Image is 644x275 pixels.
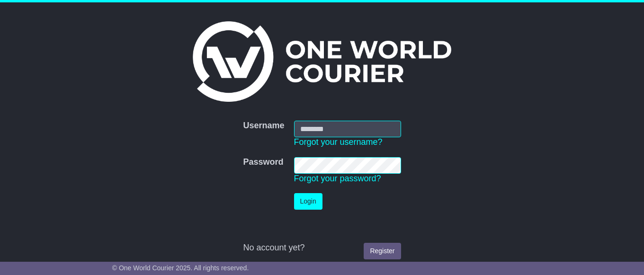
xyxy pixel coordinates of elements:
[294,137,383,147] a: Forgot your username?
[243,243,401,253] div: No account yet?
[294,193,322,210] button: Login
[364,243,401,259] a: Register
[294,174,381,183] a: Forgot your password?
[193,21,451,102] img: One World
[112,264,249,272] span: © One World Courier 2025. All rights reserved.
[243,121,284,131] label: Username
[243,157,283,168] label: Password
